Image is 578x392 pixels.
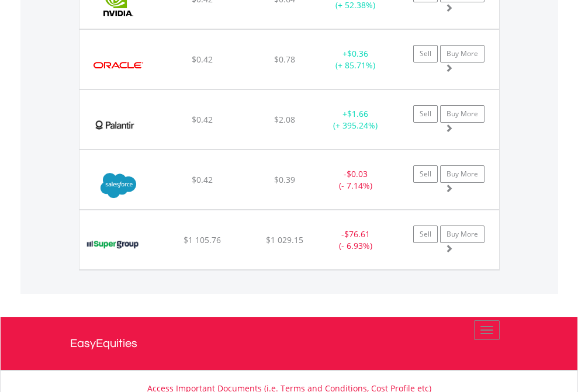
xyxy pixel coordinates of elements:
[274,54,295,65] span: $0.78
[440,45,484,63] a: Buy More
[440,165,484,183] a: Buy More
[440,105,484,123] a: Buy More
[274,114,295,125] span: $2.08
[347,48,368,59] span: $0.36
[85,44,151,86] img: EQU.US.ORCL.png
[85,165,151,206] img: EQU.US.CRM.png
[319,168,392,192] div: - (- 7.14%)
[85,105,144,146] img: EQU.US.PLTR.png
[347,168,368,179] span: $0.03
[347,108,368,119] span: $1.66
[319,108,392,131] div: + (+ 395.24%)
[184,234,221,245] span: $1 105.76
[440,226,484,243] a: Buy More
[319,228,392,252] div: - (- 6.93%)
[413,105,438,123] a: Sell
[192,174,213,185] span: $0.42
[319,48,392,71] div: + (+ 85.71%)
[85,225,141,266] img: EQU.US.SGHC.png
[192,114,213,125] span: $0.42
[413,165,438,183] a: Sell
[274,174,295,185] span: $0.39
[70,317,508,370] a: EasyEquities
[266,234,303,245] span: $1 029.15
[413,45,438,63] a: Sell
[413,226,438,243] a: Sell
[192,54,213,65] span: $0.42
[344,228,370,240] span: $76.61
